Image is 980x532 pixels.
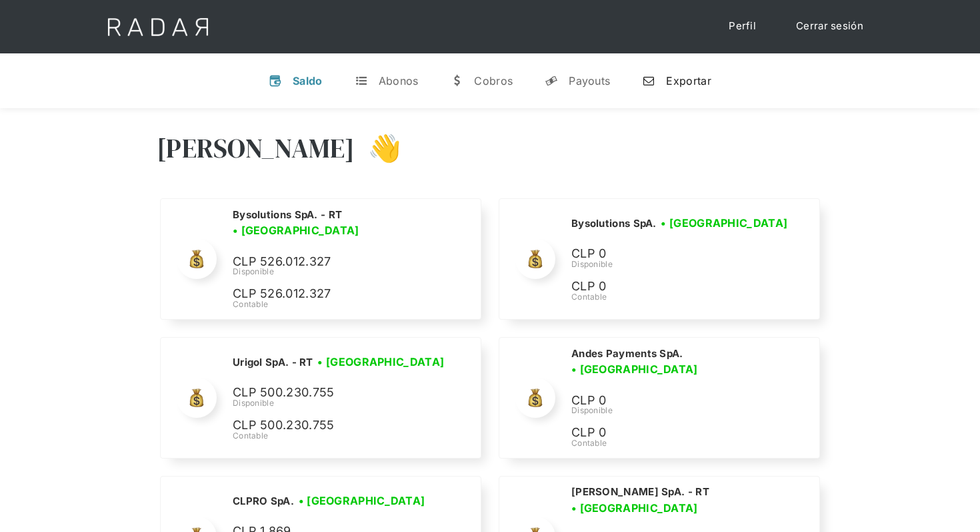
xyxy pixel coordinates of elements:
[317,354,444,370] h3: • [GEOGRAPHIC_DATA]
[233,298,465,310] div: Contable
[233,222,359,238] h3: • [GEOGRAPHIC_DATA]
[571,437,803,449] div: Contable
[571,485,709,499] h2: [PERSON_NAME] SpA. - RT
[571,391,771,411] p: CLP 0
[233,383,433,403] p: CLP 500.230.755
[715,13,769,39] a: Perfil
[233,252,433,272] p: CLP 526.012.327
[569,74,610,87] div: Payouts
[571,423,771,443] p: CLP 0
[233,284,433,304] p: CLP 526.012.327
[571,347,683,360] h2: Andes Payments SpA.
[571,277,771,296] p: CLP 0
[661,215,787,231] h3: • [GEOGRAPHIC_DATA]
[355,74,368,87] div: t
[545,74,558,87] div: y
[474,74,513,87] div: Cobros
[233,495,294,508] h2: CLPRO SpA.
[299,493,425,509] h3: • [GEOGRAPHIC_DATA]
[642,74,655,87] div: n
[293,74,323,87] div: Saldo
[379,74,419,87] div: Abonos
[233,416,433,435] p: CLP 500.230.755
[571,217,657,230] h2: Bysolutions SpA.
[450,74,463,87] div: w
[571,361,698,377] h3: • [GEOGRAPHIC_DATA]
[571,500,698,516] h3: • [GEOGRAPHIC_DATA]
[783,13,877,39] a: Cerrar sesión
[571,244,771,264] p: CLP 0
[233,430,449,442] div: Contable
[666,74,711,87] div: Exportar
[233,397,449,409] div: Disponible
[571,405,803,417] div: Disponible
[157,131,355,165] h3: [PERSON_NAME]
[571,291,792,303] div: Contable
[269,74,282,87] div: v
[233,208,342,222] h2: Bysolutions SpA. - RT
[233,356,313,369] h2: Urigol SpA. - RT
[233,266,465,278] div: Disponible
[355,131,401,165] h3: 👋
[571,258,792,270] div: Disponible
